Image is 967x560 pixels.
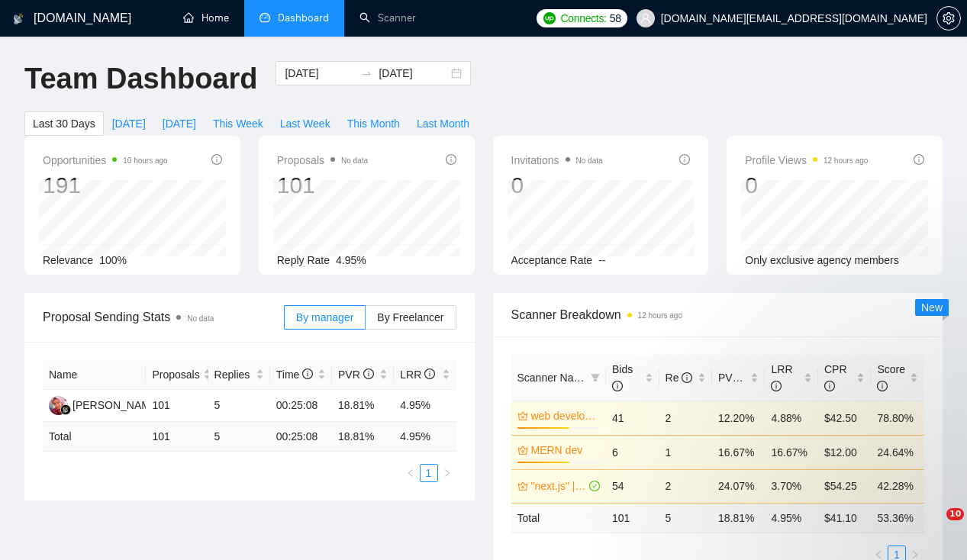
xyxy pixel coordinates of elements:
button: left [401,464,420,482]
button: Last 30 Days [24,111,104,136]
span: Score [877,363,905,392]
span: left [406,468,415,478]
span: check-circle [589,481,600,491]
button: [DATE] [154,111,205,136]
span: Profile Views [745,151,868,169]
td: $42.50 [818,401,871,435]
span: info-circle [824,381,835,391]
span: info-circle [679,154,690,165]
button: right [438,464,456,482]
span: Proposals [152,366,199,383]
iframe: Intercom live chat [915,508,952,545]
th: Proposals [146,360,208,390]
span: right [443,468,452,478]
span: info-circle [771,381,782,391]
img: upwork-logo.png [543,12,556,24]
span: Only exclusive agency members [745,254,899,266]
span: No data [341,156,368,165]
span: 100% [99,254,127,266]
td: 41 [606,401,659,435]
td: 78.80% [871,401,924,435]
div: [PERSON_NAME] [73,397,160,414]
span: Opportunities [43,151,168,169]
td: Total [511,503,607,533]
span: to [360,67,372,79]
h1: Team Dashboard [24,61,257,97]
li: Next Page [438,464,456,482]
span: [DATE] [163,115,196,132]
span: Dashboard [278,11,329,24]
td: 4.95% [394,390,456,422]
span: Acceptance Rate [511,254,593,266]
span: Connects: [560,10,606,27]
span: info-circle [363,369,374,379]
span: info-circle [612,381,623,391]
td: 5 [208,390,270,422]
span: CPR [824,363,847,392]
input: End date [379,65,448,82]
td: 4.95 % [394,422,456,452]
img: logo [13,7,24,31]
span: Last Week [280,115,330,132]
span: This Month [347,115,400,132]
span: info-circle [302,369,313,379]
time: 12 hours ago [638,311,682,320]
span: Last 30 Days [33,115,95,132]
td: 18.81% [332,390,394,422]
a: web developmnet [531,407,598,424]
span: Re [666,372,693,384]
td: 00:25:08 [270,422,332,452]
div: 0 [511,171,603,200]
span: PVR [718,372,754,384]
span: user [640,13,651,24]
li: 1 [420,464,438,482]
span: filter [588,366,603,389]
span: Bids [612,363,633,392]
td: 54 [606,469,659,503]
td: 101 [606,503,659,533]
button: Last Week [272,111,339,136]
a: "next.js" | "next js [531,478,587,494]
td: Total [43,422,146,452]
span: Replies [214,366,253,383]
time: 10 hours ago [123,156,167,165]
span: By Freelancer [377,311,443,323]
td: 1 [659,435,712,469]
td: 2 [659,469,712,503]
a: searchScanner [359,11,416,24]
span: 4.95% [336,254,366,266]
th: Replies [208,360,270,390]
button: This Month [339,111,408,136]
th: Name [43,360,146,390]
span: New [921,301,943,314]
input: Start date [285,65,354,82]
span: -- [598,254,605,266]
td: 6 [606,435,659,469]
button: [DATE] [104,111,154,136]
div: 191 [43,171,168,200]
span: info-circle [682,372,692,383]
a: 1 [421,465,437,481]
span: 10 [946,508,964,520]
span: Invitations [511,151,603,169]
span: Reply Rate [277,254,330,266]
button: Last Month [408,111,478,136]
span: Scanner Breakdown [511,305,925,324]
td: 2 [659,401,712,435]
div: 101 [277,171,368,200]
button: setting [936,6,961,31]
span: Time [276,369,313,381]
td: 5 [208,422,270,452]
span: No data [576,156,603,165]
span: By manager [296,311,353,323]
span: Relevance [43,254,93,266]
td: 101 [146,422,208,452]
td: 00:25:08 [270,390,332,422]
div: 0 [745,171,868,200]
time: 12 hours ago [824,156,868,165]
span: info-circle [914,154,924,165]
span: right [911,550,920,559]
span: info-circle [424,369,435,379]
td: 12.20% [712,401,765,435]
span: crown [517,445,528,455]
